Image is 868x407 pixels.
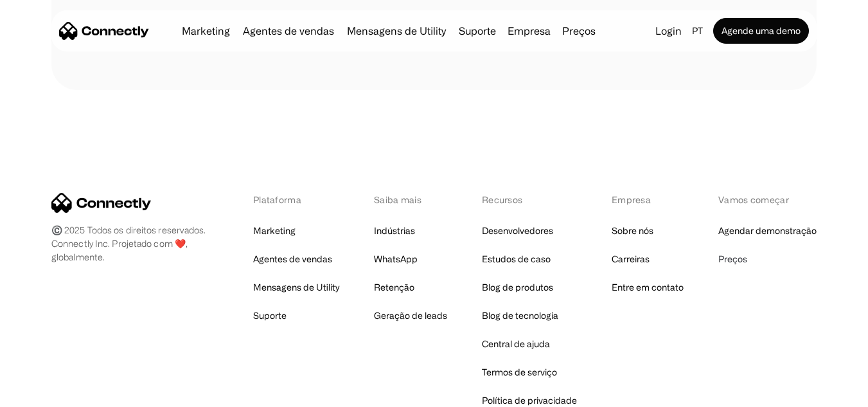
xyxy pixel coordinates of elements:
a: Entre em contato [612,278,684,296]
div: Empresa [504,22,554,40]
div: pt [687,22,711,40]
a: Blog de produtos [482,278,553,296]
a: Marketing [177,26,235,36]
div: Plataforma [253,193,339,206]
a: Estudos de caso [482,250,551,268]
div: Empresa [508,22,551,40]
aside: Language selected: Português (Brasil) [13,383,77,402]
a: Indústrias [374,222,415,240]
a: Mensagens de Utility [253,278,339,296]
a: Geração de leads [374,307,447,325]
a: Agende uma demo [713,18,809,44]
a: Blog de tecnologia [482,307,558,325]
a: Preços [718,250,747,268]
a: Central de ajuda [482,335,550,353]
a: home [59,21,149,41]
a: Agentes de vendas [253,250,332,268]
ul: Language list [26,384,77,402]
a: Carreiras [612,250,650,268]
a: Mensagens de Utility [342,26,451,36]
a: Sobre nós [612,222,653,240]
div: Vamos começar [718,193,817,206]
div: Saiba mais [374,193,447,206]
a: Agentes de vendas [238,26,339,36]
a: WhatsApp [374,250,418,268]
a: Retenção [374,278,414,296]
a: Preços [557,26,601,36]
a: Suporte [454,26,501,36]
div: Empresa [612,193,684,206]
div: Recursos [482,193,577,206]
a: Suporte [253,307,287,325]
a: Marketing [253,222,296,240]
a: Termos de serviço [482,363,557,381]
a: Desenvolvedores [482,222,553,240]
div: pt [692,22,703,40]
a: Login [650,22,687,40]
a: Agendar demonstração [718,222,817,240]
